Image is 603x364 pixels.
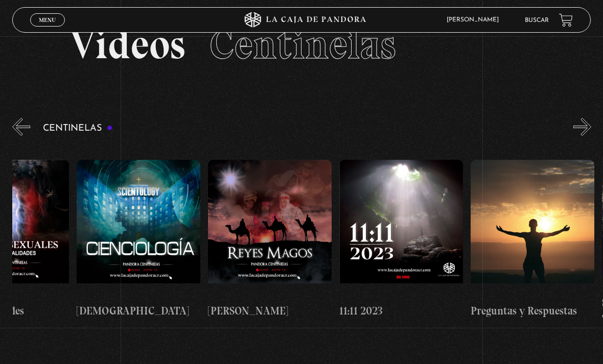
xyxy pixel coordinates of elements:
[471,303,594,319] h4: Preguntas y Respuestas
[525,17,549,23] a: Buscar
[339,143,463,335] a: 11:11 2023
[70,24,533,65] h2: Videos
[208,143,332,335] a: [PERSON_NAME]
[471,143,594,335] a: Preguntas y Respuestas
[210,20,396,69] span: Centinelas
[36,26,60,33] span: Cerrar
[77,143,200,335] a: [DEMOGRAPHIC_DATA]
[573,118,591,136] button: Next
[39,17,56,23] span: Menu
[559,13,573,27] a: View your shopping cart
[442,17,509,23] span: [PERSON_NAME]
[12,118,30,136] button: Previous
[208,303,332,319] h4: [PERSON_NAME]
[77,303,200,319] h4: [DEMOGRAPHIC_DATA]
[339,303,463,319] h4: 11:11 2023
[43,124,113,133] h3: Centinelas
